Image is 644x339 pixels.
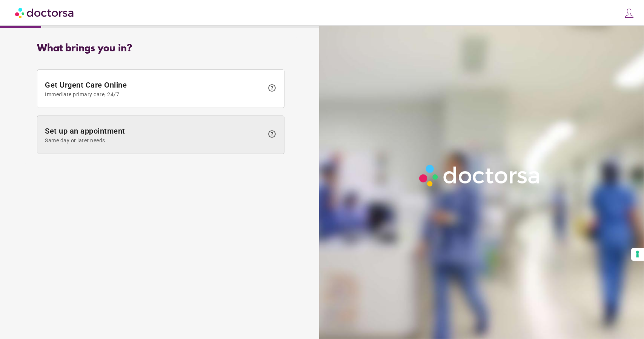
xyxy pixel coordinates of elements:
[631,248,644,261] button: Your consent preferences for tracking technologies
[37,43,284,54] div: What brings you in?
[267,129,277,139] span: help
[45,137,264,143] span: Same day or later needs
[267,83,277,92] span: help
[15,4,75,21] img: Doctorsa.com
[45,91,264,97] span: Immediate primary care, 24/7
[45,80,264,97] span: Get Urgent Care Online
[624,8,635,18] img: icons8-customer-100.png
[45,126,264,143] span: Set up an appointment
[416,161,544,190] img: Logo-Doctorsa-trans-White-partial-flat.png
